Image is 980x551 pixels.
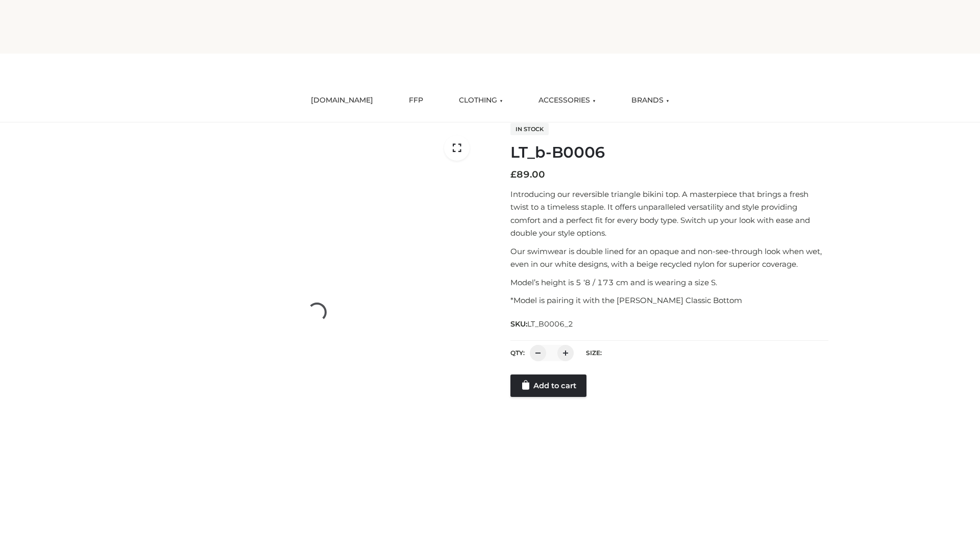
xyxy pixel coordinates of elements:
bdi: 89.00 [510,169,545,180]
p: Model’s height is 5 ‘8 / 173 cm and is wearing a size S. [510,276,828,289]
span: In stock [510,123,549,135]
span: SKU: [510,318,574,330]
a: [DOMAIN_NAME] [303,89,381,112]
label: Size: [586,349,602,357]
p: Introducing our reversible triangle bikini top. A masterpiece that brings a fresh twist to a time... [510,188,828,240]
h1: LT_b-B0006 [510,143,828,162]
a: Add to cart [510,374,586,397]
span: LT_B0006_2 [527,319,573,329]
p: *Model is pairing it with the [PERSON_NAME] Classic Bottom [510,294,828,307]
a: ACCESSORIES [531,89,603,112]
a: BRANDS [624,89,677,112]
p: Our swimwear is double lined for an opaque and non-see-through look when wet, even in our white d... [510,245,828,271]
label: QTY: [510,349,525,357]
a: CLOTHING [451,89,510,112]
span: £ [510,169,517,180]
a: FFP [401,89,431,112]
